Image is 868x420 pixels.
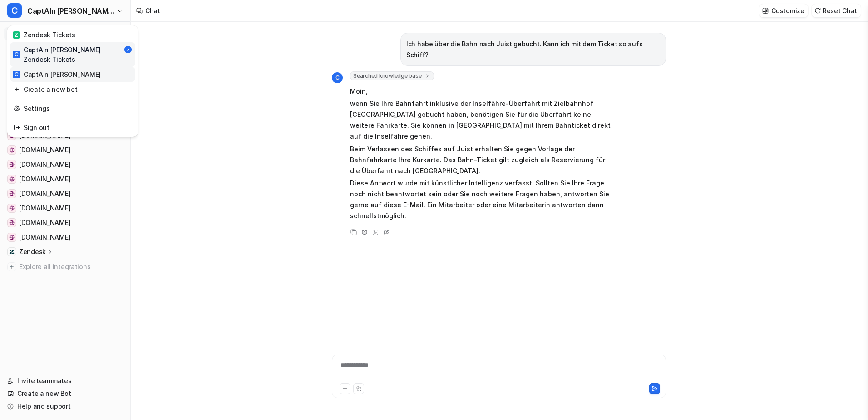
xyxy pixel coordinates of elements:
[14,123,20,132] img: reset
[13,45,123,64] div: CaptAIn [PERSON_NAME] | Zendesk Tickets
[10,101,135,116] a: Settings
[10,82,135,97] a: Create a new bot
[27,5,115,17] span: CaptAIn [PERSON_NAME] | Zendesk Tickets
[14,85,20,94] img: reset
[10,120,135,135] a: Sign out
[13,70,101,79] div: CaptAIn [PERSON_NAME]
[7,25,138,137] div: CCaptAIn [PERSON_NAME] | Zendesk Tickets
[14,104,20,113] img: reset
[13,51,20,58] span: C
[13,31,20,39] span: Z
[13,71,20,78] span: C
[7,3,22,18] span: C
[13,30,75,40] div: Zendesk Tickets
